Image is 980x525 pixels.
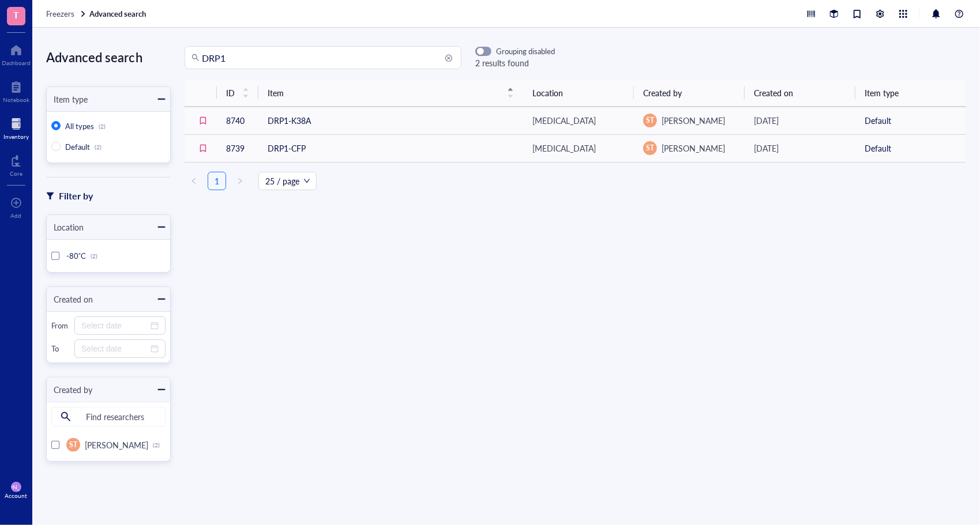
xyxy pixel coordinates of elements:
div: 2 results found [475,56,555,69]
a: Notebook [3,78,29,103]
li: Previous Page [185,172,203,190]
span: Freezers [46,8,74,19]
span: [PERSON_NAME] [662,115,725,126]
a: Inventory [3,115,29,140]
th: ID [217,80,258,107]
td: DRP1-CFP [258,134,523,162]
div: Location [47,221,84,233]
div: To [51,343,70,354]
span: Default [65,141,90,152]
th: Location [523,80,634,107]
span: right [236,177,243,184]
th: Created on [745,80,855,107]
td: Default [855,134,966,162]
span: ST [69,440,77,450]
button: left [185,172,203,190]
div: (2) [99,123,106,130]
input: Select date [81,319,148,332]
a: Freezers [46,9,87,19]
div: Advanced search [46,46,171,68]
div: Created on [47,293,93,305]
td: Default [855,107,966,134]
div: [MEDICAL_DATA] [532,142,596,154]
div: Notebook [3,96,29,103]
div: From [51,320,70,331]
div: [DATE] [754,142,846,154]
span: ID [226,86,235,99]
div: Page Size [258,172,317,190]
td: 8739 [217,134,258,162]
div: Dashboard [2,59,31,66]
div: Add [11,212,22,219]
button: right [231,172,249,190]
div: Inventory [3,133,29,140]
span: -80˚C [66,250,86,261]
th: Created by [634,80,745,107]
span: 25 / page [265,172,310,190]
span: ST [646,115,654,126]
div: Created by [47,383,92,396]
div: [DATE] [754,114,846,127]
div: Account [5,492,28,499]
div: Grouping disabled [496,46,555,56]
span: left [190,177,197,184]
div: [MEDICAL_DATA] [532,114,596,127]
td: 8740 [217,107,258,134]
a: 1 [208,172,226,190]
input: Select date [81,342,148,355]
span: Item [268,86,500,99]
div: Filter by [59,188,93,203]
a: Core [10,152,22,177]
div: (2) [153,441,160,448]
span: [PERSON_NAME] [662,142,725,154]
th: Item [258,80,523,107]
div: (2) [95,143,102,150]
li: Next Page [231,172,249,190]
span: ST [646,143,654,153]
div: Core [10,170,22,177]
div: (2) [91,252,97,259]
span: T [13,7,19,22]
th: Item type [855,80,966,107]
span: All types [65,120,94,131]
a: Dashboard [2,41,31,66]
li: 1 [208,172,226,190]
td: DRP1-K38A [258,107,523,134]
div: Item type [47,93,88,105]
span: [PERSON_NAME] [85,439,148,451]
a: Advanced search [89,9,148,19]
